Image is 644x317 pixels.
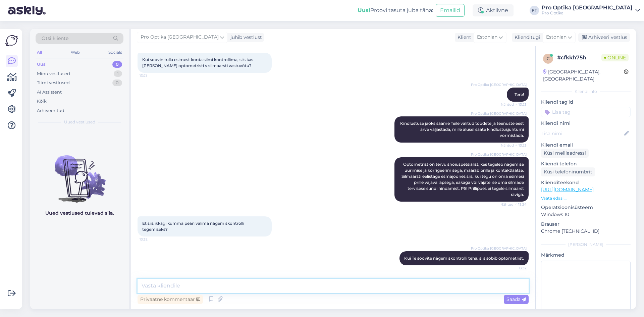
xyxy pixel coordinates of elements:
input: Lisa nimi [541,130,623,137]
p: Brauser [541,221,631,228]
b: Uus! [358,7,370,13]
span: 13:32 [140,237,165,242]
div: Web [69,48,81,57]
div: AI Assistent [37,89,62,96]
p: Kliendi nimi [541,120,631,127]
div: Arhiveeri vestlus [578,33,630,42]
a: Pro Optika [GEOGRAPHIC_DATA]Pro Optika [542,5,640,16]
p: Märkmed [541,252,631,259]
span: Kindlustuse jaoks saame Teile valitud toodete ja teenuste eest arve väljastada, mille alusel saat... [400,121,525,138]
div: [PERSON_NAME] [541,242,631,248]
div: Küsi telefoninumbrit [541,167,595,176]
p: Uued vestlused tulevad siia. [45,210,114,217]
div: Klient [455,34,471,41]
span: Kui Te soovite nägemiskontrolli teha, siis sobib optometrist. [404,256,524,261]
img: No chats [30,143,129,204]
div: 1 [114,70,122,77]
div: PT [530,6,539,15]
span: Pro Optika [GEOGRAPHIC_DATA] [471,82,527,87]
div: Socials [107,48,123,57]
span: Pro Optika [GEOGRAPHIC_DATA] [471,152,527,157]
div: juhib vestlust [228,34,262,41]
div: Aktiivne [473,4,514,16]
span: Pro Optika [GEOGRAPHIC_DATA] [471,246,527,251]
span: c [547,56,550,61]
div: Pro Optika [542,10,633,16]
div: 0 [112,61,122,68]
button: Emailid [436,4,465,17]
div: All [36,48,43,57]
div: Tiimi vestlused [37,80,70,86]
img: Askly Logo [5,34,18,47]
span: Nähtud ✓ 13:23 [501,143,527,148]
span: Nähtud ✓ 13:24 [500,202,527,207]
p: Chrome [TECHNICAL_ID] [541,228,631,235]
div: Kõik [37,98,47,105]
span: 13:32 [501,266,527,271]
span: Pro Optika [GEOGRAPHIC_DATA] [471,111,527,116]
p: Kliendi email [541,142,631,149]
div: Proovi tasuta juba täna: [358,6,433,14]
p: Operatsioonisüsteem [541,204,631,211]
div: [GEOGRAPHIC_DATA], [GEOGRAPHIC_DATA] [543,68,624,83]
span: Estonian [546,34,567,41]
div: Arhiveeritud [37,107,64,114]
div: Klienditugi [512,34,540,41]
div: 0 [112,80,122,86]
span: Otsi kliente [42,35,68,42]
p: Klienditeekond [541,179,631,186]
p: Kliendi telefon [541,160,631,167]
span: Kui soovin tulla esimest korda silmi kontrollima, siis kas [PERSON_NAME] optometristi v silmaarst... [142,57,254,68]
span: Optometrist on tervuishoiuspetsialist, kes tegeleb nägemise uurimise ja korrigeerimisega, määrab ... [401,162,525,197]
span: Tere! [515,92,524,97]
input: Lisa tag [541,107,631,117]
p: Windows 10 [541,211,631,218]
span: Estonian [477,34,497,41]
div: Kliendi info [541,89,631,95]
span: 13:21 [140,73,165,78]
span: Pro Optika [GEOGRAPHIC_DATA] [141,34,219,41]
div: Küsi meiliaadressi [541,149,589,158]
span: Uued vestlused [64,119,95,125]
span: Et siis ikkagi kumma pean valima nägemiskontrolli tegemiseks? [142,221,245,232]
p: Vaata edasi ... [541,195,631,201]
span: Nähtud ✓ 13:23 [501,102,527,107]
div: Minu vestlused [37,70,70,77]
p: Kliendi tag'id [541,99,631,106]
span: Saada [506,296,526,302]
span: Online [601,54,629,61]
div: Privaatne kommentaar [138,295,203,304]
a: [URL][DOMAIN_NAME] [541,187,594,193]
div: Pro Optika [GEOGRAPHIC_DATA] [542,5,633,10]
div: Uus [37,61,46,68]
div: # cfkkh75h [557,54,601,62]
